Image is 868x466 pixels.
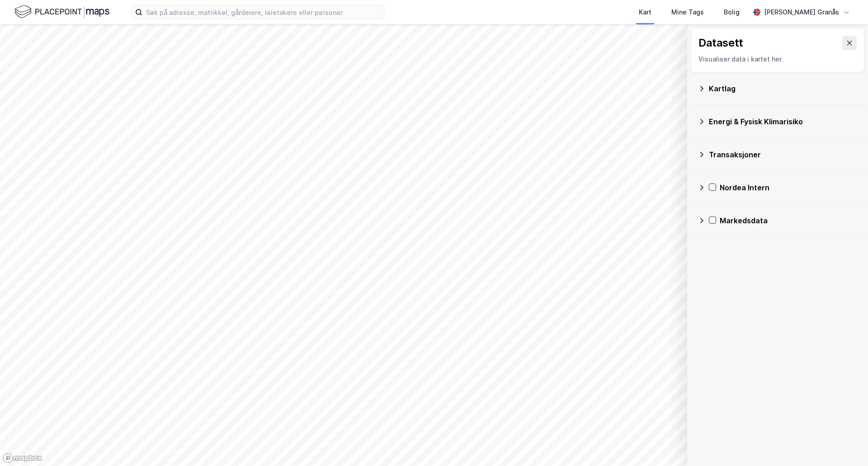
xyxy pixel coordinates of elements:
div: Mine Tags [671,7,704,18]
div: Visualiser data i kartet her. [698,54,857,65]
div: Transaksjoner [709,149,857,160]
div: Markedsdata [720,215,857,226]
img: logo.f888ab2527a4732fd821a326f86c7f29.svg [14,4,109,20]
div: Bolig [724,7,740,18]
div: Kart [639,7,651,18]
div: Energi & Fysisk Klimarisiko [709,116,857,127]
a: Mapbox homepage [3,453,42,463]
iframe: Chat Widget [823,423,868,466]
input: Søk på adresse, matrikkel, gårdeiere, leietakere eller personer [142,5,384,19]
div: Nordea Intern [720,182,857,193]
div: Kartlag [709,83,857,94]
div: Datasett [698,36,743,50]
div: [PERSON_NAME] Granås [764,7,839,18]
